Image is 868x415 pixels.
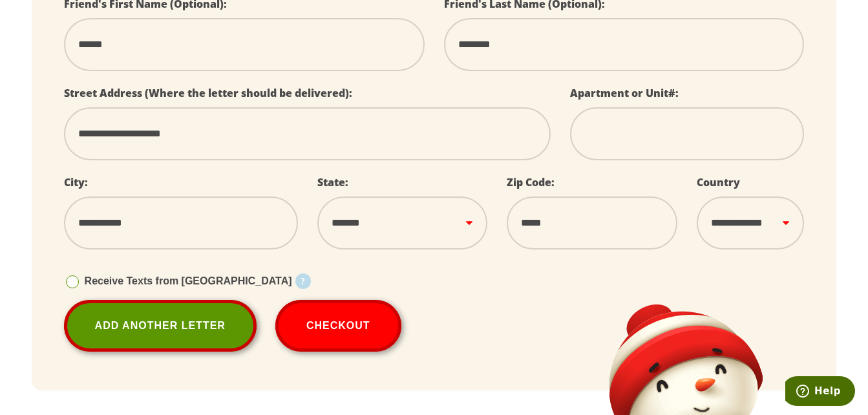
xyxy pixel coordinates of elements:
button: Checkout [275,300,401,352]
label: Country [697,175,740,189]
label: Street Address (Where the letter should be delivered): [64,86,352,100]
label: State: [317,175,348,189]
a: Add Another Letter [64,300,257,352]
label: Apartment or Unit#: [570,86,679,100]
label: City: [64,175,88,189]
span: Receive Texts from [GEOGRAPHIC_DATA] [85,275,292,286]
iframe: Opens a widget where you can find more information [785,376,855,409]
label: Zip Code: [507,175,555,189]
